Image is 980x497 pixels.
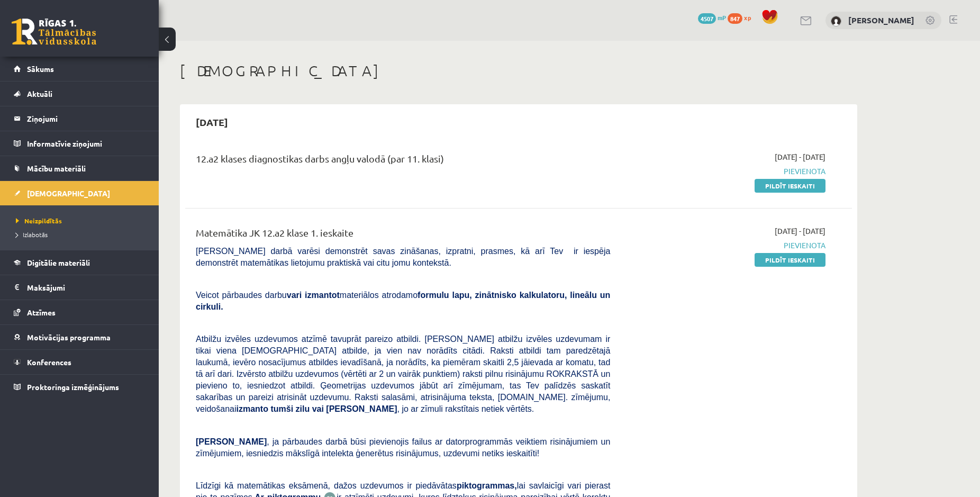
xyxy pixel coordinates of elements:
div: Matemātika JK 12.a2 klase 1. ieskaite [196,225,610,245]
a: Atzīmes [14,300,146,324]
a: Mācību materiāli [14,156,146,180]
span: [PERSON_NAME] darbā varēsi demonstrēt savas zināšanas, izpratni, prasmes, kā arī Tev ir iespēja d... [196,247,610,267]
a: Izlabotās [16,230,148,239]
a: [DEMOGRAPHIC_DATA] [14,181,146,205]
b: izmanto [237,404,268,413]
a: Ziņojumi [14,106,146,131]
span: [DATE] - [DATE] [775,225,825,237]
b: tumši zilu vai [PERSON_NAME] [270,404,397,413]
legend: Maksājumi [27,275,146,300]
span: [DEMOGRAPHIC_DATA] [27,188,110,198]
a: 4507 mP [698,13,726,22]
span: Pievienota [626,240,825,251]
div: 12.a2 klases diagnostikas darbs angļu valodā (par 11. klasi) [196,151,610,171]
h1: [DEMOGRAPHIC_DATA] [180,62,857,80]
img: Jekaterina Eliza Šatrovska [831,16,841,26]
a: Sākums [14,57,146,81]
a: Motivācijas programma [14,325,146,349]
a: 847 xp [728,13,756,22]
a: [PERSON_NAME] [848,15,914,25]
a: Pildīt ieskaiti [755,179,825,193]
span: [DATE] - [DATE] [775,151,825,162]
b: piktogrammas, [457,481,517,490]
span: 4507 [698,13,716,24]
a: Informatīvie ziņojumi [14,131,146,156]
span: Izlabotās [16,230,48,239]
span: Atbilžu izvēles uzdevumos atzīmē tavuprāt pareizo atbildi. [PERSON_NAME] atbilžu izvēles uzdevuma... [196,335,610,413]
span: Motivācijas programma [27,332,111,342]
span: , ja pārbaudes darbā būsi pievienojis failus ar datorprogrammās veiktiem risinājumiem un zīmējumi... [196,437,610,458]
a: Aktuāli [14,82,146,106]
span: Digitālie materiāli [27,258,90,267]
span: Veicot pārbaudes darbu materiālos atrodamo [196,291,610,311]
b: vari izmantot [287,291,340,300]
span: [PERSON_NAME] [196,437,267,446]
legend: Ziņojumi [27,106,146,131]
a: Rīgas 1. Tālmācības vidusskola [12,19,96,45]
a: Neizpildītās [16,216,148,225]
span: 847 [728,13,742,24]
b: formulu lapu, zinātnisko kalkulatoru, lineālu un cirkuli. [196,291,610,311]
span: Neizpildītās [16,216,62,225]
span: Aktuāli [27,89,52,98]
a: Pildīt ieskaiti [755,253,825,267]
a: Proktoringa izmēģinājums [14,375,146,399]
span: Proktoringa izmēģinājums [27,382,119,392]
a: Digitālie materiāli [14,250,146,275]
span: Pievienota [626,166,825,177]
legend: Informatīvie ziņojumi [27,131,146,156]
span: Sākums [27,64,54,74]
span: Atzīmes [27,308,56,317]
h2: [DATE] [185,110,239,134]
a: Konferences [14,350,146,374]
span: Konferences [27,357,71,367]
span: xp [744,13,751,22]
a: Maksājumi [14,275,146,300]
span: mP [718,13,726,22]
span: Mācību materiāli [27,164,86,173]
